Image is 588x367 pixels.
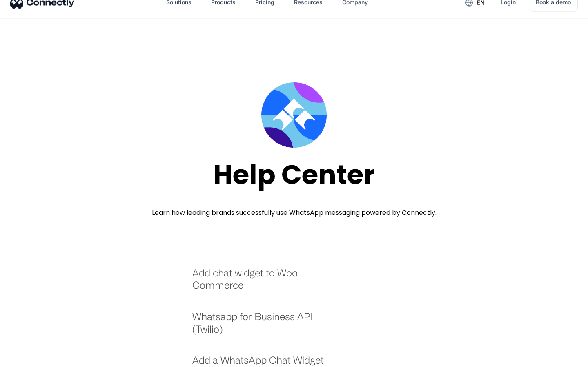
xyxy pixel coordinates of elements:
aside: Language selected: English [8,353,49,364]
ul: Language list [16,353,49,364]
div: Help Center [213,160,375,190]
a: Whatsapp for Business API (Twilio) [192,310,335,343]
a: Add chat widget to Woo Commerce [192,267,335,300]
div: Learn how leading brands successfully use WhatsApp messaging powered by Connectly. [152,208,437,218]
